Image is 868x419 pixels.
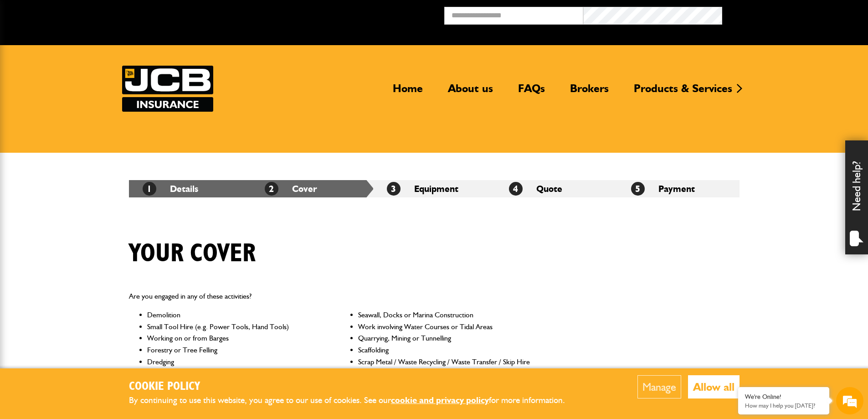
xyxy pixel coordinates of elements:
[509,182,523,196] span: 4
[495,180,617,197] li: Quote
[631,182,645,196] span: 5
[637,375,681,398] button: Manage
[129,380,580,394] h2: Cookie Policy
[845,140,868,254] div: Need help?
[688,375,740,398] button: Allow all
[147,321,320,333] li: Small Tool Hire (e.g. Power Tools, Hand Tools)
[265,182,278,196] span: 2
[373,180,495,197] li: Equipment
[129,393,580,408] p: By continuing to use this website, you agree to our use of cookies. See our for more information.
[745,402,822,409] p: How may I help you today?
[122,66,213,112] a: JCB Insurance Services
[386,82,430,103] a: Home
[129,238,256,269] h1: Your cover
[147,309,320,321] li: Demolition
[358,321,531,333] li: Work involving Water Courses or Tidal Areas
[147,344,320,356] li: Forestry or Tree Felling
[511,82,552,103] a: FAQs
[387,182,401,196] span: 3
[722,7,861,21] button: Broker Login
[251,180,373,197] li: Cover
[745,393,822,401] div: We're Online!
[122,66,213,112] img: JCB Insurance Services logo
[358,356,531,379] li: Scrap Metal / Waste Recycling / Waste Transfer / Skip Hire or Landfill
[358,344,531,356] li: Scaffolding
[143,183,198,194] a: 1Details
[143,182,156,196] span: 1
[627,82,739,103] a: Products & Services
[358,332,531,344] li: Quarrying, Mining or Tunnelling
[391,395,489,405] a: cookie and privacy policy
[358,309,531,321] li: Seawall, Docks or Marina Construction
[441,82,500,103] a: About us
[563,82,616,103] a: Brokers
[129,290,531,302] p: Are you engaged in any of these activities?
[147,356,320,379] li: Dredging
[147,332,320,344] li: Working on or from Barges
[617,180,740,197] li: Payment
